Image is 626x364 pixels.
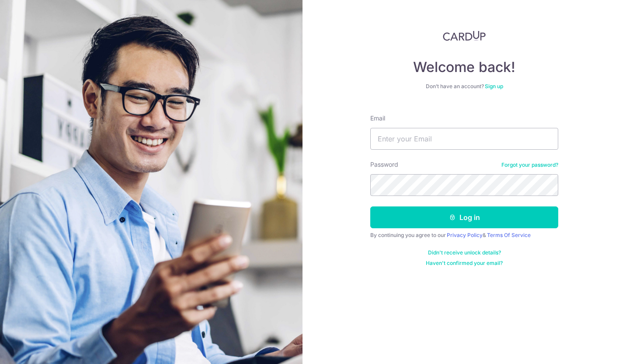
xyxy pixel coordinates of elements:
label: Email [370,114,385,123]
h4: Welcome back! [370,58,558,76]
label: Password [370,160,398,169]
a: Forgot your password? [501,161,558,168]
a: Terms Of Service [487,232,531,238]
a: Didn't receive unlock details? [428,249,501,256]
div: By continuing you agree to our & [370,232,558,239]
img: CardUp Logo [443,31,486,41]
a: Privacy Policy [447,232,483,238]
a: Haven't confirmed your email? [426,260,503,267]
input: Enter your Email [370,128,558,150]
div: Don’t have an account? [370,83,558,90]
button: Log in [370,206,558,228]
a: Sign up [485,83,503,89]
